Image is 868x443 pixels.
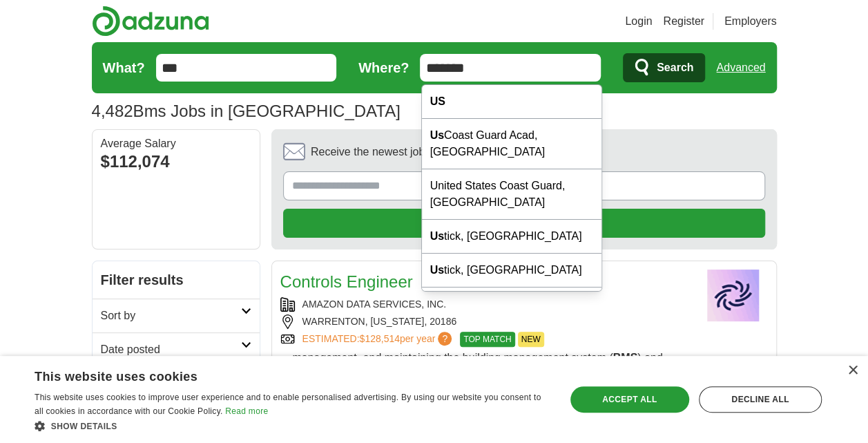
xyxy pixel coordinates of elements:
[280,314,688,329] div: WARRENTON, [US_STATE], 20186
[103,57,145,78] label: What?
[724,13,777,30] a: Employers
[716,54,765,82] a: Advanced
[101,149,251,174] div: $112,074
[663,13,704,30] a: Register
[570,386,689,413] div: Accept all
[359,333,399,344] span: $128,514
[92,99,133,124] span: 4,482
[625,13,652,30] a: Login
[280,352,676,430] span: ... management, and maintaining the building management system ( ) and electrical power monitorin...
[699,270,768,321] img: Company logo
[35,364,515,385] div: This website uses cookies
[92,6,209,37] img: Adzuna logo
[422,169,601,220] div: United States Coast Guard, [GEOGRAPHIC_DATA]
[847,366,858,376] div: Close
[302,332,455,347] a: ESTIMATED:$128,514per year?
[101,341,241,358] h2: Date posted
[311,144,547,160] span: Receive the newest jobs for this search :
[93,261,260,299] h2: Filter results
[430,129,444,141] strong: Us
[358,57,409,78] label: Where?
[92,102,401,120] h1: Bms Jobs in [GEOGRAPHIC_DATA]
[422,119,601,169] div: Coast Guard Acad, [GEOGRAPHIC_DATA]
[101,308,241,324] h2: Sort by
[422,254,601,288] div: tick, [GEOGRAPHIC_DATA]
[518,332,544,347] span: NEW
[280,272,413,291] a: Controls Engineer
[430,95,445,107] strong: US
[283,209,765,238] button: Create alert
[657,54,693,82] span: Search
[430,230,444,242] strong: Us
[460,332,514,347] span: TOP MATCH
[699,386,822,413] div: Decline all
[225,406,268,416] a: Read more, opens a new window
[35,419,550,433] div: Show details
[93,299,260,332] a: Sort by
[613,352,638,364] strong: BMS
[422,288,601,338] div: Urbanización ubal, [GEOGRAPHIC_DATA]
[623,53,705,82] button: Search
[280,297,688,312] div: AMAZON DATA SERVICES, INC.
[438,332,452,346] span: ?
[101,138,251,149] div: Average Salary
[430,264,444,276] strong: Us
[51,422,117,431] span: Show details
[422,220,601,254] div: tick, [GEOGRAPHIC_DATA]
[93,332,260,366] a: Date posted
[35,393,541,416] span: This website uses cookies to improve user experience and to enable personalised advertising. By u...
